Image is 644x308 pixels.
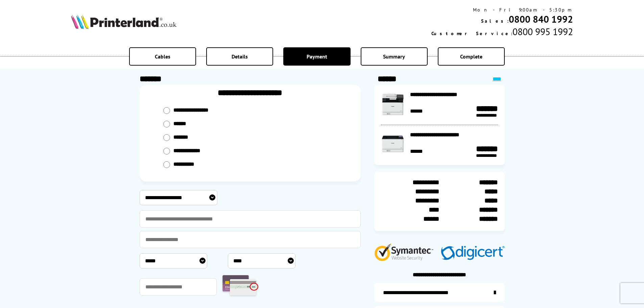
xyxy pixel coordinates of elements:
[307,53,327,60] span: Payment
[512,25,573,38] span: 0800 995 1992
[383,53,405,60] span: Summary
[71,14,176,29] img: Printerland Logo
[374,283,505,302] a: additional-ink
[155,53,170,60] span: Cables
[431,7,573,13] div: Mon - Fri 9:00am - 5:30pm
[460,53,482,60] span: Complete
[431,30,512,37] span: Customer Service:
[232,53,248,60] span: Details
[509,13,573,25] a: 0800 840 1992
[481,18,509,24] span: Sales:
